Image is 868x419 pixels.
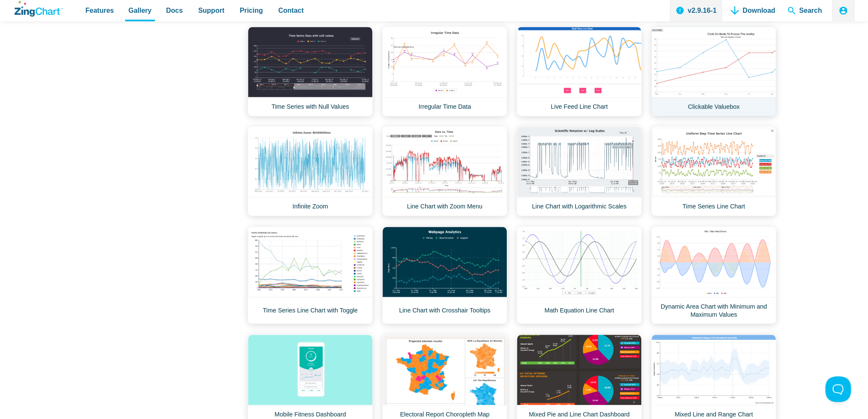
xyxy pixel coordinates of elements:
a: Clickable Valuebox [651,26,776,116]
a: Time Series Line Chart [651,126,776,216]
span: Features [85,5,114,16]
a: Live Feed Line Chart [517,26,642,116]
a: Line Chart with Logarithmic Scales [517,126,642,216]
span: Pricing [240,5,263,16]
a: Time Series with Null Values [248,26,373,116]
a: Line Chart with Zoom Menu [382,126,507,216]
span: Contact [278,5,304,16]
a: Infinite Zoom [248,126,373,216]
a: Math Equation Line Chart [517,226,642,324]
a: ZingChart Logo. Click to return to the homepage [15,1,63,17]
span: Docs [166,5,183,16]
span: Support [198,5,224,16]
span: Gallery [129,5,152,16]
iframe: Toggle Customer Support [825,376,851,402]
a: Line Chart with Crosshair Tooltips [382,226,507,324]
a: Irregular Time Data [382,26,507,116]
a: Time Series Line Chart with Toggle [248,226,373,324]
a: Dynamic Area Chart with Minimum and Maximum Values [651,226,776,324]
